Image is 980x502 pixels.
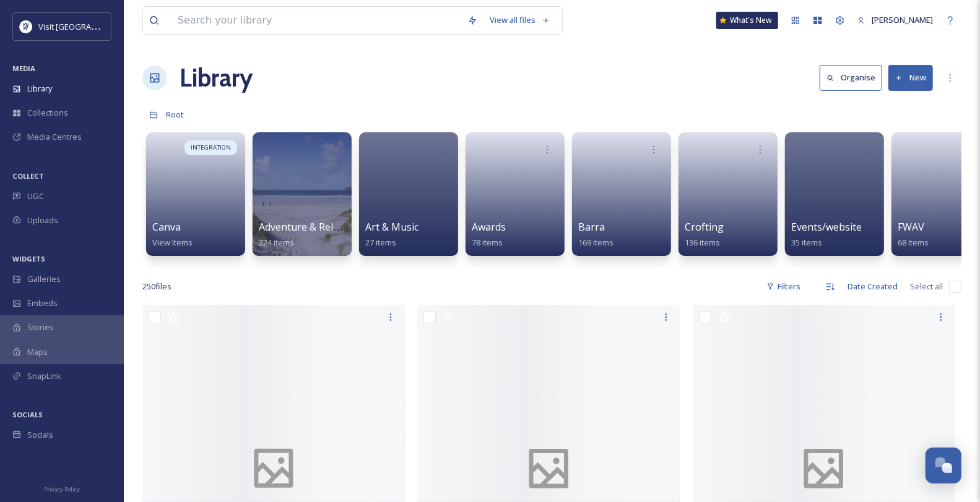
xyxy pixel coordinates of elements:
[191,143,231,152] span: INTEGRATION
[760,274,807,299] div: Filters
[152,237,193,248] span: View Items
[578,237,614,248] span: 169 items
[142,281,171,292] span: 250 file s
[12,410,43,419] span: SOCIALS
[166,107,184,122] a: Root
[926,448,961,483] button: Open Chat
[841,274,904,299] div: Date Created
[888,65,933,90] button: New
[12,171,44,181] span: COLLECT
[27,215,58,226] span: Uploads
[20,20,32,33] img: Untitled%20design%20%2897%29.png
[259,220,368,234] span: Adventure & Relaxation
[685,220,724,234] span: Crofting
[27,346,48,358] span: Maps
[180,59,253,96] a: Library
[27,131,82,143] span: Media Centres
[791,220,862,234] span: Events/website
[27,83,52,95] span: Library
[851,8,939,32] a: [PERSON_NAME]
[44,485,80,493] span: Privacy Policy
[472,237,503,248] span: 78 items
[171,7,461,34] input: Search your library
[27,321,54,333] span: Stories
[27,429,53,441] span: Socials
[27,107,68,119] span: Collections
[152,220,181,234] span: Canva
[578,221,614,248] a: Barra169 items
[872,14,933,25] span: [PERSON_NAME]
[716,12,778,29] a: What's New
[27,370,61,382] span: SnapLink
[27,297,58,309] span: Embeds
[820,65,882,90] button: Organise
[27,273,61,285] span: Galleries
[910,281,943,292] span: Select all
[791,221,862,248] a: Events/website35 items
[38,20,134,32] span: Visit [GEOGRAPHIC_DATA]
[578,220,605,234] span: Barra
[791,237,822,248] span: 35 items
[898,220,924,234] span: FWAV
[166,109,184,120] span: Root
[472,221,506,248] a: Awards78 items
[44,481,80,496] a: Privacy Policy
[685,237,720,248] span: 136 items
[27,190,44,202] span: UGC
[12,64,35,73] span: MEDIA
[365,237,396,248] span: 27 items
[898,237,929,248] span: 68 items
[483,8,556,32] a: View all files
[259,237,294,248] span: 224 items
[142,126,249,256] a: INTEGRATIONCanvaView Items
[365,221,418,248] a: Art & Music27 items
[685,221,724,248] a: Crofting136 items
[898,221,929,248] a: FWAV68 items
[259,221,368,248] a: Adventure & Relaxation224 items
[12,254,45,263] span: WIDGETS
[365,220,418,234] span: Art & Music
[472,220,506,234] span: Awards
